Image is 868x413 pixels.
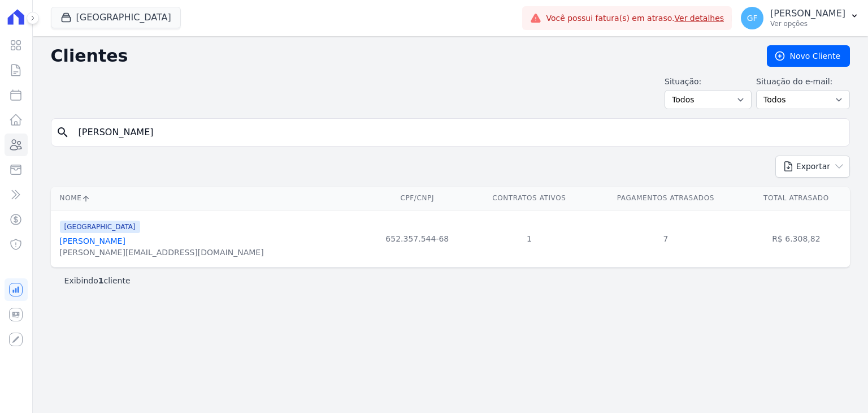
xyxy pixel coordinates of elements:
h2: Clientes [51,46,749,66]
a: Novo Cliente [767,45,850,67]
button: Exportar [775,156,850,178]
th: Pagamentos Atrasados [589,187,743,210]
label: Situação: [665,76,752,88]
a: Ver detalhes [675,14,724,23]
td: 652.357.544-68 [365,210,470,267]
i: search [56,126,70,139]
p: [PERSON_NAME] [770,8,845,19]
th: CPF/CNPJ [365,187,470,210]
label: Situação do e-mail: [756,76,850,88]
a: [PERSON_NAME] [60,236,125,246]
span: [GEOGRAPHIC_DATA] [60,221,140,233]
span: Você possui fatura(s) em atraso. [546,12,724,24]
b: 1 [98,276,104,285]
button: GF [PERSON_NAME] Ver opções [732,2,868,34]
td: 1 [470,210,589,267]
p: Exibindo cliente [64,275,131,286]
th: Contratos Ativos [470,187,589,210]
div: [PERSON_NAME][EMAIL_ADDRESS][DOMAIN_NAME] [60,247,264,258]
td: R$ 6.308,82 [743,210,850,267]
input: Buscar por nome, CPF ou e-mail [72,121,845,144]
th: Total Atrasado [743,187,850,210]
span: GF [747,14,758,22]
button: [GEOGRAPHIC_DATA] [51,7,181,28]
p: Ver opções [770,19,845,28]
th: Nome [51,187,365,210]
td: 7 [589,210,743,267]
